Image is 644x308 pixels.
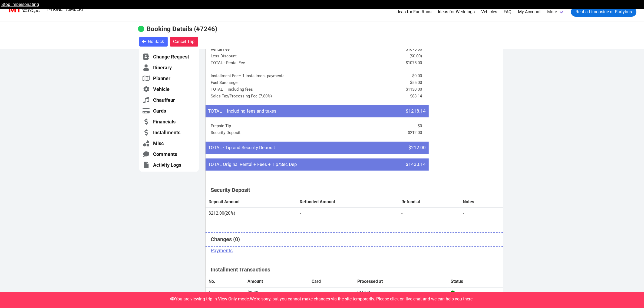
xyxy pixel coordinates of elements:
li: TOTAL - Tip and Security Deposit [206,142,429,154]
span: Cancel Trip [173,38,195,45]
li: TOTAL Original Rental + Fees + Tip/Sec Dep [206,158,429,171]
img: MotorToys Logo [8,6,41,13]
a: More [544,5,568,19]
li: TOTAL - Rental Fee [211,60,360,66]
a: Stop impersonating [1,2,39,7]
a: FAQ [504,9,511,15]
th: Notes [460,196,503,208]
li: Sales Tax/Processing Fee (7.80%) [211,93,360,100]
span: - [300,211,301,216]
li: $1130.00 [361,86,422,93]
td: [DATE] 2:09 PM [354,287,447,305]
a: Installments [143,129,196,136]
span: (20%) [224,211,236,216]
span: - [463,211,464,216]
li: Fuel Surcharge [211,80,360,86]
li: TOTAL – including fees [211,86,360,93]
li: $0.00 [361,73,422,79]
span: $1430.14 [406,161,426,168]
th: Processed at [354,276,447,287]
a: Change Request [143,53,196,60]
a: Planner [143,75,196,82]
a: Comments [143,151,196,158]
span: $1218.14 [406,108,426,115]
span: $0.00 [247,290,258,295]
span: Go Back [148,38,164,45]
a: Chauffeur [143,97,196,103]
button: Go Back [139,37,168,47]
th: Deposit Amount [206,196,297,208]
li: Less Discount [211,53,360,60]
th: Card [308,276,354,287]
a: Ideas for Fun Runs [395,9,431,15]
h4: Security Deposit [206,184,503,196]
a: Activity Logs [143,162,196,168]
th: Status [448,276,503,287]
a: My Account [518,9,541,15]
li: $1075.00 [361,60,422,66]
button: Cancel Trip [170,37,198,47]
span: $212.00 [409,144,426,151]
span: – 1 installment payments [239,73,285,78]
li: ($0.00) [361,53,422,60]
li: Prepaid Tip [211,123,360,129]
a: Cards [143,107,196,114]
th: No. [206,276,244,287]
span: We're sorry, but you cannot make changes via the site temporarily. Please click on live chat and ... [250,296,474,302]
span: 0 [235,236,238,243]
b: Booking Details (#7246) [147,25,217,33]
td: 1 [206,287,244,305]
li: $55.00 [361,80,422,86]
li: $212.00 [361,130,422,136]
th: Amount [244,276,308,287]
li: TOTAL – Including fees and taxes [206,105,429,117]
h4: Changes ( ) [206,233,503,246]
li: Rental Fee [211,46,360,53]
th: Refunded Amount [296,196,398,208]
li: $0 [361,123,422,129]
a: Itinerary [143,64,196,71]
span: Rent a Limousine or Partybus [576,9,632,15]
li: $1075.00 [361,46,422,53]
td: $212.00 [206,208,297,219]
li: Installment Fee [211,73,360,79]
a: Financials [143,118,196,125]
span: - [401,211,402,216]
a: Vehicles [481,9,497,15]
u: Payments [211,248,233,253]
h4: Installment Transactions [206,263,503,276]
th: Refund at [398,196,460,208]
a: Ideas for Weddings [438,9,475,15]
li: Security Deposit [211,130,360,136]
a: Rent a Limousine or Partybus [571,7,636,17]
a: [PHONE_NUMBER] [44,4,86,15]
li: $88.14 [361,93,422,100]
a: Vehicle [143,86,196,93]
a: Misc [143,140,196,147]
